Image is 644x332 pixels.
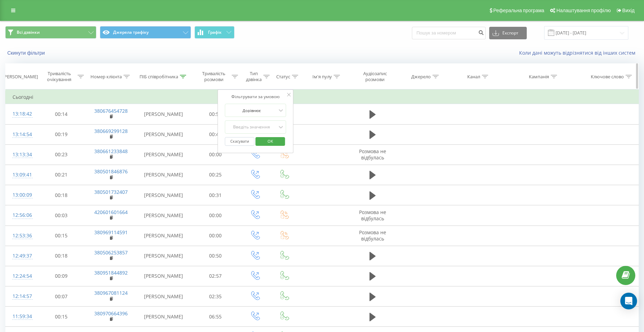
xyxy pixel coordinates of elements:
[13,168,30,182] div: 13:09:41
[94,290,128,296] a: 380967081124
[191,307,240,327] td: 06:55
[94,189,128,195] a: 380501732407
[359,229,386,242] span: Розмова не відбулась
[140,74,178,80] div: ПІБ співробітника
[37,124,85,144] td: 00:19
[191,226,240,246] td: 00:00
[37,104,85,124] td: 00:14
[94,108,128,114] a: 380676454728
[191,185,240,205] td: 00:31
[276,74,290,80] div: Статус
[37,226,85,246] td: 00:15
[13,310,30,323] div: 11:59:34
[191,144,240,165] td: 00:00
[591,74,624,80] div: Ключове слово
[136,124,191,144] td: [PERSON_NAME]
[13,107,30,121] div: 13:18:42
[246,71,262,82] div: Тип дзвінка
[13,188,30,202] div: 13:00:09
[225,137,255,146] button: Скасувати
[191,246,240,266] td: 00:50
[255,137,285,146] button: OK
[37,205,85,226] td: 00:03
[90,74,122,80] div: Номер клієнта
[191,266,240,286] td: 02:57
[312,74,332,80] div: Ім'я пулу
[493,8,544,13] span: Реферальна програма
[94,269,128,276] a: 380951844892
[13,269,30,283] div: 12:24:54
[136,246,191,266] td: [PERSON_NAME]
[225,93,286,100] div: Фільтрувати за умовою
[261,136,280,147] span: OK
[94,128,128,134] a: 380669299128
[136,307,191,327] td: [PERSON_NAME]
[13,229,30,243] div: 12:53:36
[194,26,234,39] button: Графік
[191,286,240,307] td: 02:35
[17,30,40,35] span: Всі дзвінки
[191,165,240,185] td: 00:25
[227,124,277,130] div: Введіть значення
[359,148,386,161] span: Розмова не відбулась
[136,205,191,226] td: [PERSON_NAME]
[136,104,191,124] td: [PERSON_NAME]
[191,124,240,144] td: 00:47
[37,266,85,286] td: 00:09
[489,27,527,39] button: Експорт
[136,226,191,246] td: [PERSON_NAME]
[94,209,128,215] a: 420601601664
[136,185,191,205] td: [PERSON_NAME]
[519,49,639,56] a: Коли дані можуть відрізнятися вiд інших систем
[411,74,431,80] div: Джерело
[37,307,85,327] td: 00:15
[197,71,230,82] div: Тривалість розмови
[136,266,191,286] td: [PERSON_NAME]
[100,26,191,39] button: Джерела трафіку
[37,246,85,266] td: 00:18
[467,74,480,80] div: Канал
[412,27,486,39] input: Пошук за номером
[94,168,128,175] a: 380501846876
[37,165,85,185] td: 00:21
[94,249,128,256] a: 380506253857
[13,148,30,161] div: 13:13:34
[5,26,96,39] button: Всі дзвінки
[13,249,30,263] div: 12:49:37
[529,74,549,80] div: Кампанія
[356,71,395,82] div: Аудіозапис розмови
[94,310,128,317] a: 380970664396
[620,293,637,309] div: Open Intercom Messenger
[5,50,48,56] button: Скинути фільтри
[136,165,191,185] td: [PERSON_NAME]
[37,286,85,307] td: 00:07
[37,185,85,205] td: 00:18
[13,128,30,141] div: 13:14:54
[191,104,240,124] td: 00:50
[13,290,30,303] div: 12:14:57
[556,8,611,13] span: Налаштування профілю
[136,144,191,165] td: [PERSON_NAME]
[136,286,191,307] td: [PERSON_NAME]
[191,205,240,226] td: 00:00
[94,229,128,236] a: 380969114591
[208,30,222,35] span: Графік
[359,209,386,222] span: Розмова не відбулась
[622,8,635,13] span: Вихід
[94,148,128,155] a: 380661233848
[13,208,30,222] div: 12:56:06
[6,90,639,104] td: Сьогодні
[3,74,38,80] div: [PERSON_NAME]
[43,71,75,82] div: Тривалість очікування
[37,144,85,165] td: 00:23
